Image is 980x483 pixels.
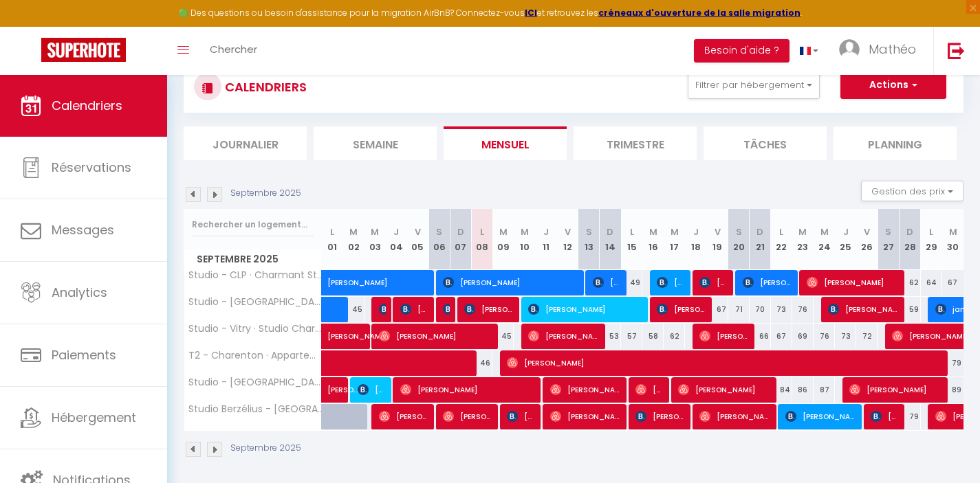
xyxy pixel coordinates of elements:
span: [PERSON_NAME] [379,296,386,322]
span: Paiements [52,346,116,363]
span: [PERSON_NAME] [678,377,770,403]
span: [PERSON_NAME] [635,377,664,403]
th: 11 [536,209,557,270]
span: [PERSON_NAME] [507,350,940,376]
span: Studio - [GEOGRAPHIC_DATA] · Magnifique Studio proche [GEOGRAPHIC_DATA] [186,377,324,387]
div: 71 [728,297,750,322]
a: [PERSON_NAME] [322,270,343,296]
div: 76 [792,297,814,322]
span: Studio - Vitry · Studio Charmant proche [GEOGRAPHIC_DATA] [186,324,324,334]
li: Tâches [704,126,827,160]
span: Réservations [52,159,131,176]
abbr: J [843,225,849,238]
abbr: J [693,225,699,238]
span: Chercher [210,42,257,56]
div: 49 [621,270,642,295]
span: [PERSON_NAME] [550,403,621,429]
th: 17 [664,209,685,270]
th: 22 [771,209,792,270]
abbr: M [949,225,957,238]
span: [PERSON_NAME] [443,269,578,295]
span: [PERSON_NAME] [699,323,749,349]
th: 25 [835,209,856,270]
span: [PERSON_NAME] [400,377,535,403]
th: 28 [899,209,920,270]
div: 45 [492,324,514,349]
div: 84 [771,377,792,403]
button: Besoin d'aide ? [694,39,790,63]
abbr: D [756,225,763,238]
abbr: S [885,225,891,238]
abbr: V [415,225,421,238]
input: Rechercher un logement... [192,212,314,237]
img: Super Booking [41,38,126,62]
abbr: V [864,225,870,238]
abbr: D [906,225,913,238]
th: 07 [450,209,471,270]
abbr: M [671,225,679,238]
abbr: M [649,225,657,238]
span: [PERSON_NAME] [699,269,728,295]
span: Messages [52,221,114,238]
h3: CALENDRIERS [221,71,307,102]
th: 18 [685,209,706,270]
th: 21 [750,209,771,270]
span: [PERSON_NAME] [507,403,535,429]
span: [PERSON_NAME] [785,403,856,429]
span: [PERSON_NAME] [379,403,428,429]
span: [PERSON_NAME] [550,377,621,403]
th: 01 [322,209,343,270]
button: Ouvrir le widget de chat LiveChat [11,5,52,47]
th: 23 [792,209,814,270]
button: Actions [840,71,946,99]
span: [PERSON_NAME] [528,296,642,322]
th: 27 [878,209,899,270]
p: Septembre 2025 [230,442,301,455]
span: [PERSON_NAME] [327,316,391,342]
th: 03 [364,209,386,270]
div: 57 [621,324,642,349]
span: [PERSON_NAME] [358,377,386,403]
span: [PERSON_NAME] [807,269,899,295]
div: 62 [664,324,685,349]
li: Mensuel [444,126,567,160]
th: 09 [492,209,514,270]
abbr: L [330,225,334,238]
span: T2 - Charenton · Appartement cocoon proche [GEOGRAPHIC_DATA] [186,350,324,361]
a: ... Mathéo [829,27,933,75]
span: [PERSON_NAME] [327,262,486,289]
span: [PERSON_NAME] [443,403,492,429]
abbr: S [736,225,742,238]
abbr: J [543,225,549,238]
div: 69 [792,324,814,349]
div: 73 [835,324,856,349]
th: 10 [514,209,535,270]
span: [PERSON_NAME] [871,403,899,429]
th: 12 [557,209,578,270]
abbr: M [798,225,807,238]
span: [PERSON_NAME] [635,403,685,429]
th: 05 [407,209,428,270]
abbr: L [480,225,484,238]
span: [PERSON_NAME] [327,370,359,396]
span: Septembre 2025 [184,249,321,269]
div: 79 [899,404,920,429]
div: 70 [750,297,771,322]
th: 16 [642,209,664,270]
th: 19 [706,209,728,270]
a: ICI [525,7,537,19]
div: 87 [814,377,835,403]
th: 14 [600,209,621,270]
span: [PERSON_NAME] [379,323,492,349]
abbr: L [779,225,783,238]
abbr: D [607,225,613,238]
abbr: V [565,225,571,238]
span: Hébergement [52,409,136,426]
span: [PERSON_NAME] [400,296,428,322]
th: 08 [471,209,492,270]
a: [PERSON_NAME] [322,377,343,403]
li: Journalier [184,126,307,160]
span: Mathéo [869,41,916,58]
abbr: V [715,225,721,238]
